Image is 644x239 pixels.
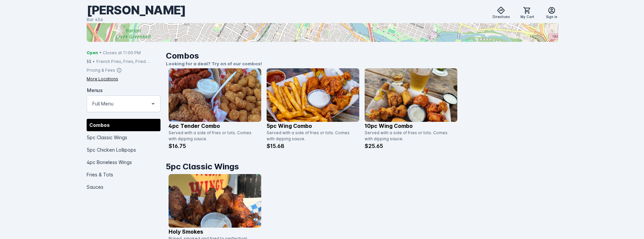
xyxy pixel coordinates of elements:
p: $25.65 [365,142,457,150]
div: More Locations [87,76,118,82]
div: Bar 456 [87,16,186,23]
div: 4pc Boneless Wings [87,156,161,168]
div: 5pc Classic Wings [87,131,161,144]
div: Pricing & Fees [87,67,115,73]
h1: Combos [166,50,558,62]
p: Holy Smokes [169,228,261,236]
p: $15.68 [267,142,359,150]
p: Looking for a deal? Try on of our combos! [166,61,558,67]
mat-label: Menus [87,87,103,93]
div: $$ [87,59,91,65]
div: Combos [87,119,161,131]
p: $16.75 [169,142,261,150]
div: 5pc Chicken Lollipops [87,144,161,156]
div: • [93,59,95,65]
span: • Closes at 11:00 PM [99,50,141,56]
div: French Fries, Fries, Fried Chicken, Tots, Buffalo Wings, Chicken, Wings, Fried Pickles [96,59,161,65]
div: [PERSON_NAME] [87,3,186,18]
p: 4pc Tender Combo [169,122,261,130]
h1: 5pc Classic Wings [166,161,558,173]
img: catalog item [169,68,261,122]
img: catalog item [267,68,359,122]
div: Sauces [87,181,161,193]
mat-select-trigger: Full Menu [92,100,113,108]
p: 10pc Wing Combo [365,122,457,130]
div: Served with a side of fries or tots. Comes with dipping sauce. [169,130,257,142]
img: catalog item [365,68,457,122]
p: 5pc Wing Combo [267,122,359,130]
img: catalog item [169,174,261,228]
div: Served with a side of fries or tots. Comes with dipping sauce. [267,130,355,142]
div: Served with a side of fries or tots. Comes with dipping sauce. [365,130,453,142]
span: Open [87,50,98,56]
div: Fries & Tots [87,168,161,181]
span: Directions [493,14,510,19]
